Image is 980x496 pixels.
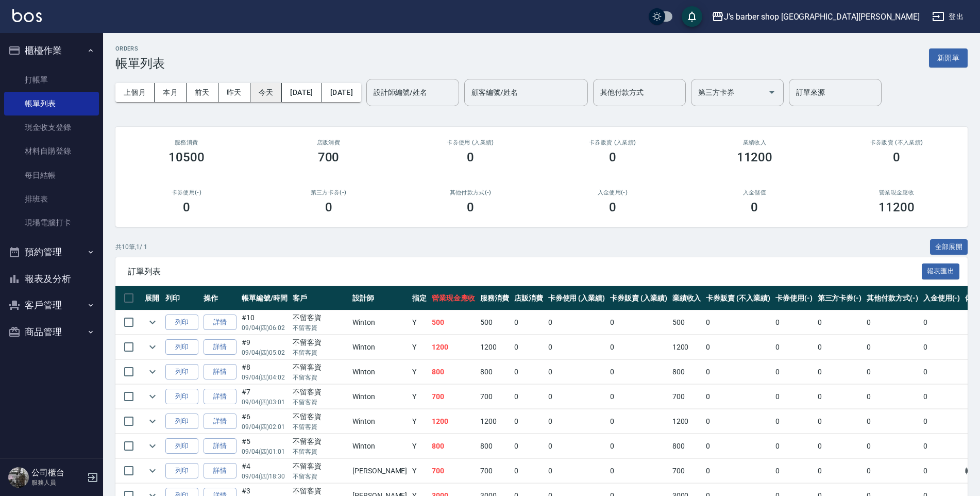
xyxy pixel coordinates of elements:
h2: 卡券販賣 (不入業績) [838,139,955,146]
button: 列印 [165,414,198,429]
a: 排班表 [4,187,99,211]
td: #10 [239,310,290,335]
td: 0 [546,409,608,434]
p: 09/04 (四) 01:01 [242,447,288,456]
p: 09/04 (四) 05:02 [242,348,288,357]
p: 共 10 筆, 1 / 1 [115,242,147,252]
td: 0 [773,310,815,335]
button: 列印 [165,339,198,355]
td: 0 [703,310,772,335]
td: 800 [429,360,478,384]
button: expand row [145,414,160,429]
div: J’s barber shop [GEOGRAPHIC_DATA][PERSON_NAME] [724,10,920,23]
td: 0 [773,409,815,434]
td: Winton [350,434,410,458]
td: 700 [670,385,704,409]
button: 列印 [165,463,198,479]
td: 0 [546,459,608,483]
img: Logo [12,9,42,22]
th: 服務消費 [478,286,512,310]
td: 700 [429,459,478,483]
a: 詳情 [204,364,236,380]
button: 商品管理 [4,319,99,345]
button: 預約管理 [4,239,99,266]
td: 0 [864,409,921,434]
p: 09/04 (四) 04:02 [242,373,288,382]
td: 0 [864,310,921,335]
h3: 0 [183,200,190,214]
div: 不留客資 [293,436,347,447]
td: 500 [429,310,478,335]
th: 卡券販賣 (不入業績) [703,286,772,310]
div: 不留客資 [293,461,347,472]
button: expand row [145,339,160,355]
td: 0 [607,459,670,483]
td: 1200 [670,335,704,359]
td: 0 [921,385,963,409]
td: 0 [512,335,546,359]
td: 800 [670,434,704,458]
h3: 0 [325,200,332,214]
td: 0 [607,434,670,458]
td: 0 [921,459,963,483]
p: 09/04 (四) 18:30 [242,472,288,481]
td: 0 [921,409,963,434]
td: 0 [546,335,608,359]
button: 列印 [165,315,198,330]
button: 列印 [165,389,198,405]
td: 0 [546,360,608,384]
td: 0 [703,434,772,458]
td: 500 [670,310,704,335]
td: 0 [607,335,670,359]
td: Winton [350,360,410,384]
a: 每日結帳 [4,163,99,187]
button: 全部展開 [930,239,968,255]
a: 新開單 [929,53,968,62]
td: 1200 [478,409,512,434]
td: 0 [921,434,963,458]
td: 800 [478,434,512,458]
th: 卡券販賣 (入業績) [607,286,670,310]
td: 0 [546,385,608,409]
td: 700 [429,385,478,409]
td: 0 [512,385,546,409]
td: 700 [478,385,512,409]
button: [DATE] [282,83,322,102]
button: 列印 [165,438,198,454]
a: 打帳單 [4,68,99,92]
td: 0 [921,360,963,384]
td: 0 [815,310,865,335]
div: 不留客資 [293,362,347,373]
a: 材料自購登錄 [4,139,99,163]
h3: 服務消費 [128,139,245,146]
td: 0 [703,335,772,359]
button: 報表匯出 [922,263,960,279]
th: 營業現金應收 [429,286,478,310]
h2: 營業現金應收 [838,189,955,196]
p: 09/04 (四) 02:01 [242,422,288,432]
td: 0 [607,385,670,409]
button: 列印 [165,364,198,380]
th: 列印 [163,286,201,310]
h2: 卡券使用 (入業績) [412,139,529,146]
button: 昨天 [218,83,250,102]
td: 0 [773,434,815,458]
p: 不留客資 [293,447,347,456]
p: 服務人員 [31,478,84,487]
td: 1200 [429,335,478,359]
td: 0 [864,360,921,384]
td: 0 [864,434,921,458]
td: 0 [512,310,546,335]
td: 0 [773,459,815,483]
td: Y [410,360,429,384]
p: 09/04 (四) 06:02 [242,323,288,333]
td: 0 [815,360,865,384]
td: 0 [607,409,670,434]
td: Winton [350,385,410,409]
h3: 帳單列表 [115,56,165,71]
p: 不留客資 [293,373,347,382]
td: 0 [703,459,772,483]
th: 第三方卡券(-) [815,286,865,310]
td: 500 [478,310,512,335]
button: expand row [145,364,160,379]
